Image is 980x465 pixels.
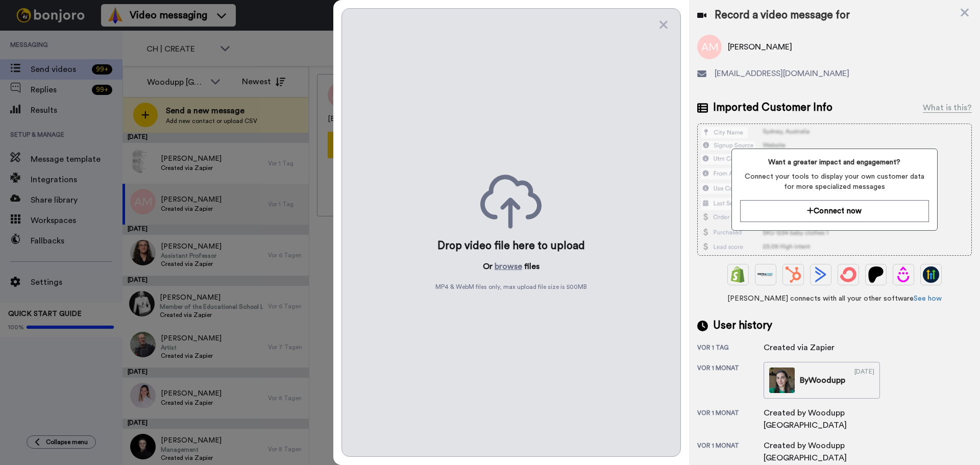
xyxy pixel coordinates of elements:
a: ByWoodupp[DATE] [764,362,880,399]
div: vor 1 Monat [697,409,764,431]
button: browse [495,260,522,273]
div: Created by Woodupp [GEOGRAPHIC_DATA] [764,439,927,464]
div: What is this? [923,102,972,114]
div: [DATE] [854,368,874,393]
span: [EMAIL_ADDRESS][DOMAIN_NAME] [715,67,849,80]
img: Drip [895,266,912,283]
div: Drop video file here to upload [437,239,585,253]
p: Or files [483,260,540,273]
div: Created by Woodupp [GEOGRAPHIC_DATA] [764,407,927,431]
img: Hubspot [785,266,801,283]
img: GoHighLevel [923,266,939,283]
img: ActiveCampaign [813,266,829,283]
span: [PERSON_NAME] connects with all your other software [697,293,972,304]
a: See how [914,295,942,302]
div: By Woodupp [800,374,845,386]
img: Ontraport [757,266,774,283]
div: vor 1 Monat [697,442,764,464]
span: Imported Customer Info [713,100,832,115]
img: Patreon [868,266,884,283]
img: b4048d13-5805-4ead-bdc0-c60061ec7f9f-thumb.jpg [769,368,795,393]
span: Want a greater impact and engagement? [740,157,928,167]
span: User history [713,318,772,333]
img: ConvertKit [840,266,856,283]
button: Connect now [740,200,928,222]
span: MP4 & WebM files only, max upload file size is 500 MB [435,283,587,291]
div: vor 1 Tag [697,344,764,354]
div: vor 1 Monat [697,364,764,399]
img: Shopify [730,266,746,283]
div: Created via Zapier [764,341,835,354]
span: Connect your tools to display your own customer data for more specialized messages [740,172,928,192]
